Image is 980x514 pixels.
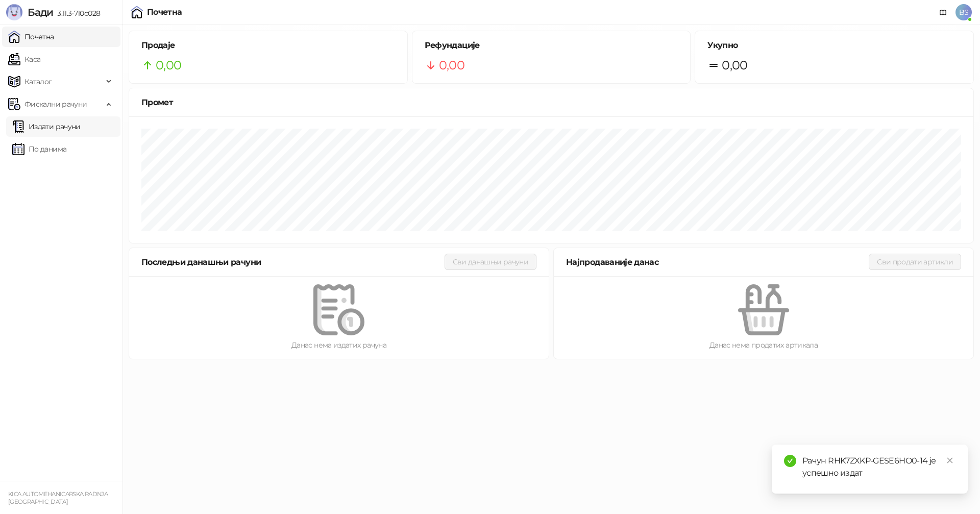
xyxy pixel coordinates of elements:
[141,256,445,268] div: Последњи данашњи рачуни
[944,455,955,466] a: Close
[445,254,536,270] button: Сви данашњи рачуни
[8,27,54,47] a: Почетна
[53,9,100,18] span: 3.11.3-710c028
[566,256,869,268] div: Најпродаваније данас
[24,71,52,92] span: Каталог
[8,49,40,69] a: Каса
[145,339,532,351] div: Данас нема издатих рачуна
[946,457,953,464] span: close
[722,56,747,75] span: 0,00
[8,491,108,505] small: KICA AUTOMEHANICARSKA RADNJA [GEOGRAPHIC_DATA]
[802,455,955,479] div: Рачун RHK7ZXKP-GESE6HO0-14 је успешно издат
[12,139,66,159] a: По данима
[156,56,181,75] span: 0,00
[28,6,53,18] span: Бади
[955,4,972,20] span: BS
[6,4,22,20] img: Logo
[707,39,961,52] h5: Укупно
[869,254,961,270] button: Сви продати артикли
[935,4,951,20] a: Документација
[141,39,395,52] h5: Продаје
[570,339,957,351] div: Данас нема продатих артикала
[147,8,182,16] div: Почетна
[425,39,678,52] h5: Рефундације
[141,96,961,109] div: Промет
[784,455,796,467] span: check-circle
[439,56,464,75] span: 0,00
[12,116,81,137] a: Издати рачуни
[24,94,87,114] span: Фискални рачуни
